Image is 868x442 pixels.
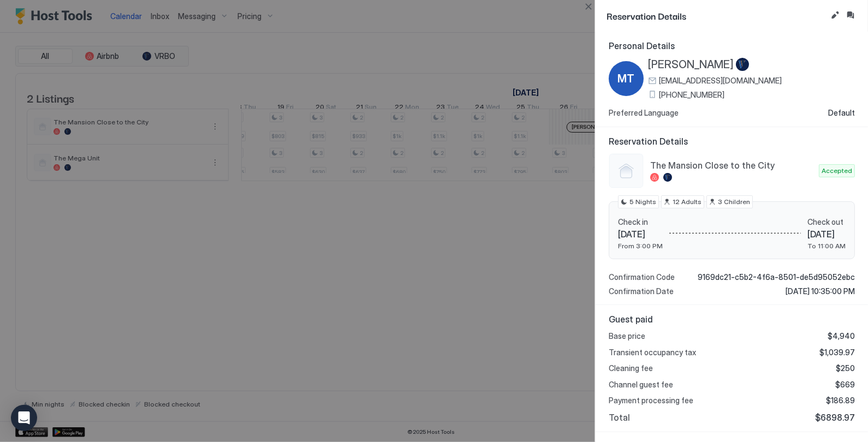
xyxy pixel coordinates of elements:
[786,286,855,296] span: [DATE] 10:35:00 PM
[844,9,857,22] button: Inbox
[807,229,846,240] span: [DATE]
[807,242,846,250] span: To 11:00 AM
[648,58,734,71] span: [PERSON_NAME]
[650,160,815,171] span: The Mansion Close to the City
[609,108,679,118] span: Preferred Language
[826,396,855,405] span: $186.89
[618,70,635,87] span: MT
[607,9,827,22] span: Reservation Details
[718,197,750,207] span: 3 Children
[609,272,675,282] span: Confirmation Code
[618,242,663,250] span: From 3:00 PM
[609,380,673,390] span: Channel guest fee
[673,197,701,207] span: 12 Adults
[609,331,645,341] span: Base price
[609,412,630,423] span: Total
[807,217,846,227] span: Check out
[815,412,855,423] span: $6898.97
[609,348,696,357] span: Transient occupancy tax
[609,363,653,373] span: Cleaning fee
[609,40,855,51] span: Personal Details
[629,197,656,207] span: 5 Nights
[829,9,842,22] button: Edit reservation
[11,405,37,431] div: Open Intercom Messenger
[659,76,782,86] span: [EMAIL_ADDRESS][DOMAIN_NAME]
[618,217,663,227] span: Check in
[819,348,855,357] span: $1,039.97
[609,136,855,147] span: Reservation Details
[609,396,693,405] span: Payment processing fee
[828,108,855,118] span: Default
[828,331,855,341] span: $4,940
[609,314,855,325] span: Guest paid
[609,286,674,296] span: Confirmation Date
[618,229,663,240] span: [DATE]
[836,363,855,373] span: $250
[822,166,852,176] span: Accepted
[698,272,855,282] span: 9169dc21-c5b2-4f6a-8501-de5d95052ebc
[659,90,724,100] span: [PHONE_NUMBER]
[835,380,855,390] span: $669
